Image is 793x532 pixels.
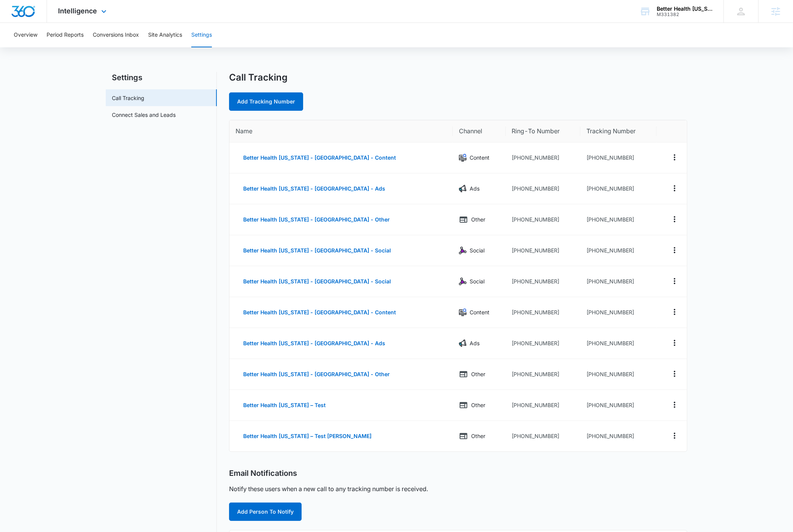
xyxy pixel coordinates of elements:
p: Social [470,246,485,255]
td: [PHONE_NUMBER] [506,235,581,266]
button: Better Health [US_STATE] - [GEOGRAPHIC_DATA] - Social [236,272,399,291]
p: Other [471,401,485,409]
button: Better Health [US_STATE] – Test [236,396,333,414]
p: Notify these users when a new call to any tracking number is received. [229,484,428,493]
button: Better Health [US_STATE] - [GEOGRAPHIC_DATA] - Other [236,365,397,383]
a: Call Tracking [112,94,144,102]
td: [PHONE_NUMBER] [506,142,581,173]
p: Ads [470,184,480,193]
a: Connect Sales and Leads [112,111,176,119]
td: [PHONE_NUMBER] [580,204,656,235]
td: [PHONE_NUMBER] [506,421,581,451]
td: [PHONE_NUMBER] [580,266,656,297]
p: Social [470,277,485,286]
button: Conversions Inbox [93,23,139,47]
button: Actions [669,430,681,442]
button: Add Person To Notify [229,503,302,521]
button: Actions [669,213,681,225]
p: Other [471,370,485,378]
div: account name [657,6,712,12]
button: Settings [191,23,212,47]
a: Add Tracking Number [229,92,303,111]
button: Actions [669,368,681,380]
img: Social [459,247,467,254]
button: Better Health [US_STATE] - [GEOGRAPHIC_DATA] - Other [236,210,397,229]
button: Period Reports [47,23,84,47]
p: Content [470,308,489,317]
th: Name [229,120,453,142]
button: Better Health [US_STATE] - [GEOGRAPHIC_DATA] - Content [236,303,404,322]
h2: Email Notifications [229,469,297,478]
td: [PHONE_NUMBER] [580,142,656,173]
img: Social [459,278,467,285]
th: Tracking Number [580,120,656,142]
td: [PHONE_NUMBER] [580,421,656,451]
button: Better Health [US_STATE] – Test [PERSON_NAME] [236,427,379,445]
td: [PHONE_NUMBER] [506,359,581,390]
button: Actions [669,244,681,256]
td: [PHONE_NUMBER] [506,297,581,328]
p: Ads [470,339,480,348]
img: Ads [459,340,467,347]
h2: Settings [106,72,217,83]
h1: Call Tracking [229,72,287,83]
button: Overview [14,23,37,47]
button: Actions [669,275,681,287]
button: Actions [669,182,681,194]
td: [PHONE_NUMBER] [580,390,656,421]
span: Intelligence [58,7,97,15]
p: Content [470,154,489,162]
td: [PHONE_NUMBER] [580,328,656,359]
button: Actions [669,306,681,318]
td: [PHONE_NUMBER] [506,173,581,204]
td: [PHONE_NUMBER] [506,328,581,359]
p: Other [471,215,485,224]
img: Content [459,309,467,316]
button: Actions [669,151,681,163]
button: Actions [669,399,681,411]
td: [PHONE_NUMBER] [506,266,581,297]
th: Ring-To Number [506,120,581,142]
button: Actions [669,337,681,349]
p: Other [471,432,485,440]
td: [PHONE_NUMBER] [580,359,656,390]
button: Better Health [US_STATE] - [GEOGRAPHIC_DATA] - Content [236,149,404,167]
button: Better Health [US_STATE] - [GEOGRAPHIC_DATA] - Ads [236,334,393,353]
button: Site Analytics [148,23,182,47]
td: [PHONE_NUMBER] [580,235,656,266]
td: [PHONE_NUMBER] [580,173,656,204]
td: [PHONE_NUMBER] [506,204,581,235]
div: account id [657,12,712,17]
button: Better Health [US_STATE] - [GEOGRAPHIC_DATA] - Ads [236,179,393,198]
img: Ads [459,185,467,192]
td: [PHONE_NUMBER] [580,297,656,328]
img: Content [459,154,467,162]
th: Channel [453,120,506,142]
td: [PHONE_NUMBER] [506,390,581,421]
button: Better Health [US_STATE] - [GEOGRAPHIC_DATA] - Social [236,241,399,260]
